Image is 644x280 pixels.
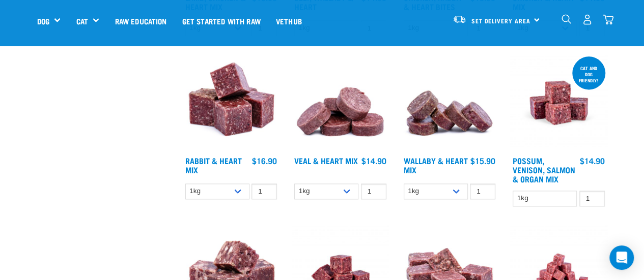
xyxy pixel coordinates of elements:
a: Vethub [268,1,310,41]
img: 1093 Wallaby Heart Medallions 01 [401,54,498,151]
div: $15.90 [470,156,495,165]
div: $14.90 [361,156,386,165]
img: van-moving.png [453,15,466,24]
a: Raw Education [107,1,174,41]
div: Open Intercom Messenger [609,245,634,270]
img: home-icon-1@2x.png [562,14,571,24]
input: 1 [470,183,495,199]
img: home-icon@2x.png [603,14,613,25]
img: user.png [582,14,593,25]
input: 1 [361,183,386,199]
a: Cat [76,15,88,27]
img: Possum Venison Salmon Organ 1626 [510,54,607,151]
a: Possum, Venison, Salmon & Organ Mix [513,158,575,181]
img: 1087 Rabbit Heart Cubes 01 [183,54,280,151]
a: Rabbit & Heart Mix [185,158,242,172]
span: Set Delivery Area [471,19,530,22]
div: $16.90 [252,156,277,165]
input: 1 [579,191,605,206]
a: Dog [37,15,49,27]
img: 1152 Veal Heart Medallions 01 [292,54,389,151]
a: Get started with Raw [175,1,268,41]
input: 1 [251,183,277,199]
a: Wallaby & Heart Mix [404,158,468,172]
div: $14.90 [580,156,605,165]
a: Veal & Heart Mix [294,158,358,163]
div: cat and dog friendly! [572,60,605,88]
